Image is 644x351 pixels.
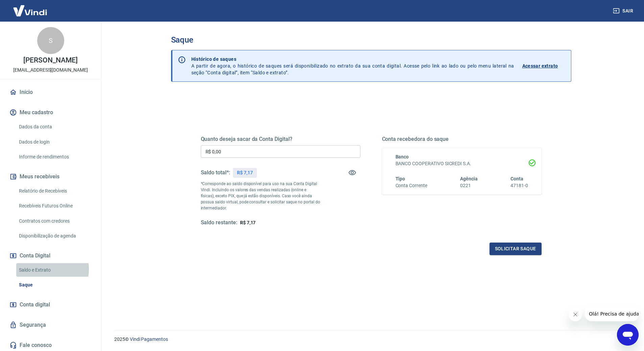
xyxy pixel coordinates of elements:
p: 2025 © [114,336,628,343]
h6: Conta Corrente [396,182,427,189]
p: [PERSON_NAME] [23,57,77,64]
span: Conta digital [20,300,50,309]
h6: BANCO COOPERATIVO SICREDI S.A. [396,160,528,167]
a: Conta digital [8,297,93,312]
a: Dados de login [16,135,93,149]
h5: Conta recebedora do saque [382,136,542,143]
button: Solicitar saque [490,243,542,255]
a: Acessar extrato [522,56,566,76]
a: Início [8,85,93,100]
p: R$ 7,17 [237,169,253,176]
a: Saldo e Extrato [16,263,93,277]
span: Agência [460,176,478,181]
a: Saque [16,278,93,292]
iframe: Fechar mensagem [569,308,582,321]
button: Conta Digital [8,248,93,263]
a: Vindi Pagamentos [130,336,168,342]
button: Sair [612,5,636,17]
a: Disponibilização de agenda [16,229,93,243]
a: Segurança [8,318,93,332]
h6: 0221 [460,182,478,189]
button: Meus recebíveis [8,169,93,184]
a: Dados da conta [16,120,93,134]
span: R$ 7,17 [240,220,256,225]
iframe: Mensagem da empresa [585,306,639,321]
a: Relatório de Recebíveis [16,184,93,198]
iframe: Botão para abrir a janela de mensagens [617,324,639,346]
p: Histórico de saques [191,56,514,62]
p: *Corresponde ao saldo disponível para uso na sua Conta Digital Vindi. Incluindo os valores das ve... [201,181,320,211]
h6: 47181-0 [510,182,528,189]
h3: Saque [171,35,571,45]
img: Vindi [8,0,52,21]
h5: Saldo restante: [201,219,237,226]
span: Conta [510,176,523,181]
div: S [37,27,64,54]
h5: Quanto deseja sacar da Conta Digital? [201,136,360,143]
a: Recebíveis Futuros Online [16,199,93,213]
a: Contratos com credores [16,214,93,228]
button: Meu cadastro [8,105,93,120]
span: Olá! Precisa de ajuda? [4,5,57,10]
span: Banco [396,154,409,159]
p: Acessar extrato [522,62,558,69]
p: [EMAIL_ADDRESS][DOMAIN_NAME] [13,67,88,74]
a: Informe de rendimentos [16,150,93,164]
h5: Saldo total*: [201,169,230,176]
p: A partir de agora, o histórico de saques será disponibilizado no extrato da sua conta digital. Ac... [191,56,514,76]
span: Tipo [396,176,405,181]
